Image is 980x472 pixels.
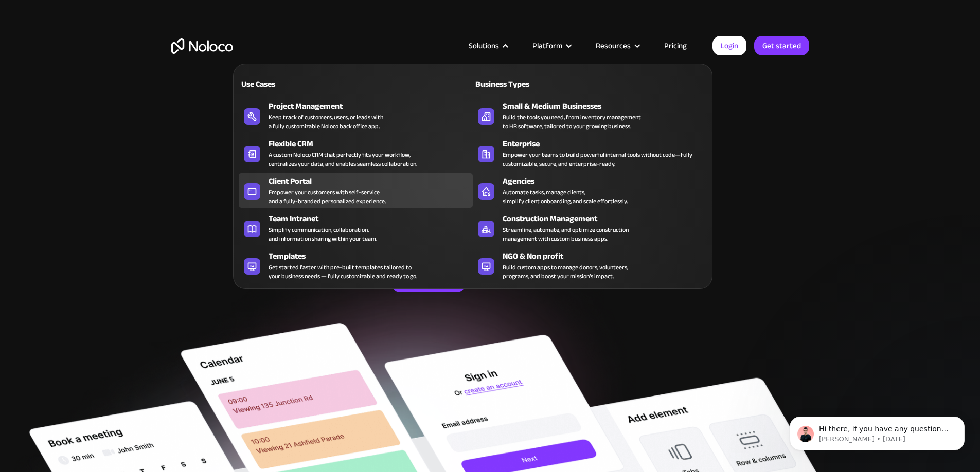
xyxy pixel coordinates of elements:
a: Project ManagementKeep track of customers, users, or leads witha fully customizable Noloco back o... [239,98,473,133]
a: Use Cases [239,72,473,96]
div: Solutions [469,39,499,52]
div: Automate tasks, manage clients, simplify client onboarding, and scale effortlessly. [503,187,628,206]
a: Construction ManagementStreamline, automate, and optimize constructionmanagement with custom busi... [473,211,707,246]
div: Construction Management [503,213,711,225]
div: Use Cases [239,78,351,90]
div: Simplify communication, collaboration, and information sharing within your team. [269,225,377,243]
nav: Solutions [233,49,712,289]
div: Flexible CRM [269,138,477,150]
a: AgenciesAutomate tasks, manage clients,simplify client onboarding, and scale effortlessly. [473,173,707,208]
div: Keep track of customers, users, or leads with a fully customizable Noloco back office app. [269,112,383,131]
div: NGO & Non profit [503,250,711,262]
a: Small & Medium BusinessesBuild the tools you need, from inventory managementto HR software, tailo... [473,98,707,133]
a: home [171,38,233,54]
iframe: Intercom notifications message [774,395,980,467]
div: Agencies [503,175,711,187]
div: Business Types [473,78,585,90]
a: Login [712,36,746,55]
a: TemplatesGet started faster with pre-built templates tailored toyour business needs — fully custo... [239,248,473,283]
a: Pricing [651,39,700,52]
div: Platform [520,39,583,52]
div: Get started faster with pre-built templates tailored to your business needs — fully customizable ... [269,262,417,281]
h2: Business Apps for Teams [171,106,809,188]
div: A custom Noloco CRM that perfectly fits your workflow, centralizes your data, and enables seamles... [269,150,417,168]
div: Solutions [456,39,520,52]
div: Templates [269,250,477,262]
div: Resources [596,39,631,52]
div: Build the tools you need, from inventory management to HR software, tailored to your growing busi... [503,112,641,131]
a: Team IntranetSimplify communication, collaboration,and information sharing within your team. [239,211,473,246]
div: Empower your teams to build powerful internal tools without code—fully customizable, secure, and ... [503,150,702,168]
a: NGO & Non profitBuild custom apps to manage donors, volunteers,programs, and boost your mission’s... [473,248,707,283]
a: Client PortalEmpower your customers with self-serviceand a fully-branded personalized experience. [239,173,473,208]
div: Small & Medium Businesses [503,100,711,112]
div: Team Intranet [269,213,477,225]
div: Platform [532,39,562,52]
a: EnterpriseEmpower your teams to build powerful internal tools without code—fully customizable, se... [473,136,707,171]
div: Streamline, automate, and optimize construction management with custom business apps. [503,225,629,243]
div: Resources [583,39,651,52]
div: Empower your customers with self-service and a fully-branded personalized experience. [269,187,386,206]
a: Get started [754,36,809,55]
div: Client Portal [269,175,477,187]
a: Business Types [473,72,707,96]
a: Flexible CRMA custom Noloco CRM that perfectly fits your workflow,centralizes your data, and enab... [239,136,473,171]
div: Project Management [269,100,477,112]
div: Build custom apps to manage donors, volunteers, programs, and boost your mission’s impact. [503,262,628,281]
div: Enterprise [503,138,711,150]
